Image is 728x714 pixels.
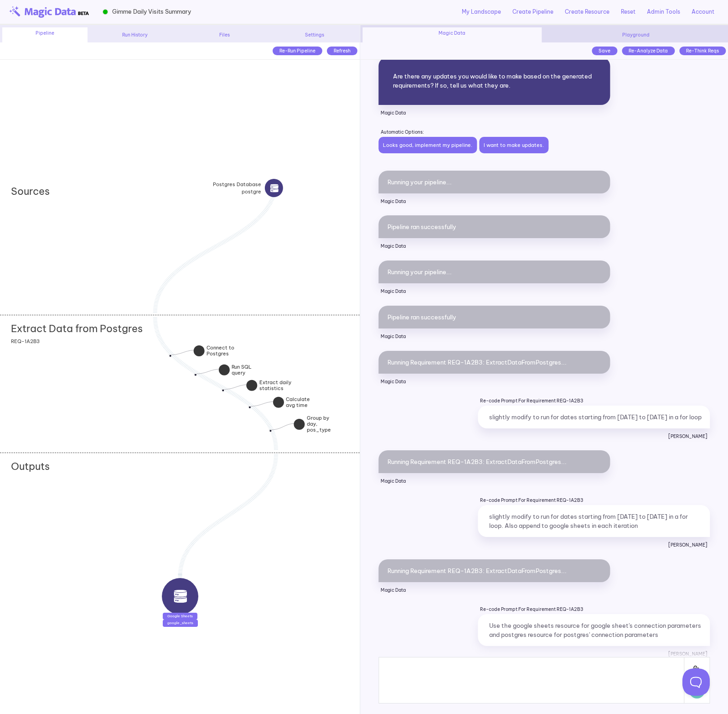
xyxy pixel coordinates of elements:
[173,589,187,603] img: output icon
[378,171,610,193] div: Running your pipeline...
[273,47,322,55] div: Re-Run Pipeline
[478,428,710,445] p: [PERSON_NAME]
[378,57,610,105] div: Are there any updates you would like to make based on the generated requirements? If so, tell us ...
[512,8,553,16] a: Create Pipeline
[224,389,269,401] div: Extract daily statistics
[378,105,610,121] p: Magic Data
[462,8,501,16] a: My Landscape
[478,537,710,553] p: [PERSON_NAME]
[271,429,317,447] div: Group by day, pos_type
[478,406,710,428] div: slightly modify to run for dates starting from [DATE] to [DATE] in a for loop
[11,185,50,197] h2: Sources
[112,7,191,16] span: Gimme Daily Visits Summary
[546,31,726,38] div: Playground
[378,582,610,599] p: Magic Data
[478,614,710,646] div: Use the google sheets resource for google sheet's connection parameters and postgres resource for...
[378,351,610,374] div: Running Requirement REQ-1A2B3: ExtractDataFromPostgres...
[182,31,267,38] div: Files
[378,283,610,300] p: Magic Data
[307,415,331,433] strong: Group by day, pos_type
[196,374,242,386] div: Run SQL query
[378,215,610,238] div: Pipeline ran successfully
[378,127,551,137] p: Automatic Options:
[592,47,617,55] div: Save
[378,328,610,345] p: Magic Data
[378,559,610,582] div: Running Requirement REQ-1A2B3: ExtractDataFromPostgres...
[207,344,234,357] strong: Connect to Postgres
[250,406,296,418] div: Calculate avg time
[259,379,291,391] strong: Extract daily statistics
[478,505,710,537] div: slightly modify to run for dates starting from [DATE] to [DATE] in a for loop. Also append to goo...
[2,27,88,42] div: Pipeline
[478,495,710,505] p: Re-code Prompt For Requirement REQ-1A2B3
[692,8,714,16] a: Account
[270,184,279,193] img: source icon
[213,181,261,188] strong: Postgres Database
[213,188,261,195] span: postgre
[11,338,40,344] span: REQ-1A2B3
[272,31,357,38] div: Settings
[647,8,680,16] a: Admin Tools
[92,31,177,38] div: Run History
[565,8,609,16] a: Create Resource
[327,47,357,55] div: Refresh
[11,323,143,334] h2: Extract Data from Postgres
[9,6,89,18] img: beta-logo.png
[11,460,50,472] h2: Outputs
[163,620,198,626] div: google_sheets
[478,605,710,614] p: Re-code Prompt For Requirement REQ-1A2B3
[689,662,705,683] img: Attach File
[276,181,346,199] div: Postgres Databasepostgresource icon
[378,261,610,283] div: Running your pipeline...
[378,193,610,210] p: Magic Data
[378,238,610,255] p: Magic Data
[478,396,710,406] p: Re-code Prompt For Requirement REQ-1A2B3
[383,142,472,148] a: Looks good, implement my pipeline.
[484,142,544,148] a: I want to make updates.
[286,396,310,408] strong: Calculate avg time
[679,47,726,55] div: Re-Think Reqs
[378,450,610,473] div: Running Requirement REQ-1A2B3: ExtractDataFromPostgres...
[478,646,710,662] p: [PERSON_NAME]
[378,473,610,490] p: Magic Data
[180,578,217,629] div: output iconGoogle Sheetsgoogle_sheets
[682,668,710,696] iframe: Toggle Customer Support
[163,613,197,620] div: Google Sheets
[362,27,542,42] div: Magic Data
[621,8,635,16] a: Reset
[378,306,610,328] div: Pipeline ran successfully
[171,354,217,366] div: Connect to Postgres
[378,374,610,390] p: Magic Data
[232,364,252,376] strong: Run SQL query
[622,47,675,55] div: Re-Analyze Data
